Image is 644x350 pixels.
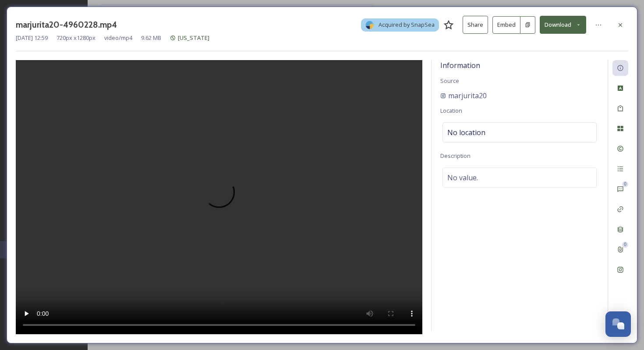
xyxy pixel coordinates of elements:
[448,90,487,101] span: marjurita20
[440,77,459,85] span: Source
[365,21,374,29] img: snapsea-logo.png
[141,34,161,42] span: 9.62 MB
[492,16,520,34] button: Embed
[178,34,209,42] span: [US_STATE]
[440,107,462,114] span: Location
[622,242,628,248] div: 0
[57,34,96,42] span: 720 px x 1280 px
[605,311,631,337] button: Open Chat
[440,152,471,160] span: Description
[16,34,48,42] span: [DATE] 12:59
[447,127,485,138] span: No location
[16,18,117,31] h3: marjurita20-4960228.mp4
[447,172,478,183] span: No value.
[440,90,487,101] a: marjurita20
[379,21,435,29] span: Acquired by SnapSea
[622,181,628,187] div: 0
[104,34,132,42] span: video/mp4
[440,61,480,70] span: Information
[463,16,488,34] button: Share
[540,16,586,34] button: Download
